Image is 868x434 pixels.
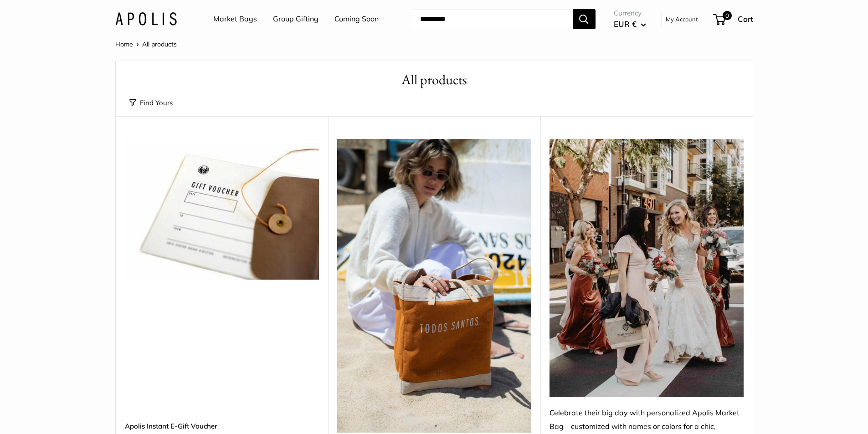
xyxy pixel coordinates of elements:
img: Celebrate their big day with personalized Apolis Market Bag—customized with names or colors for a... [550,139,744,397]
a: My Account [666,14,698,25]
span: All products [142,40,177,48]
input: Search... [413,9,573,29]
a: Coming Soon [334,12,379,26]
a: Market Bags [213,12,257,26]
button: Find Yours [129,97,173,109]
img: Apolis Instant E-Gift Voucher [125,139,319,280]
img: Apolis [115,12,177,26]
a: Apolis Instant E-Gift Voucher [125,421,319,431]
span: Currency [614,7,646,20]
a: Apolis Instant E-Gift VoucherApolis Instant E-Gift Voucher [125,139,319,280]
span: Cart [738,14,753,24]
span: 0 [722,11,731,20]
a: 0 Cart [714,12,753,26]
span: EUR € [614,19,637,29]
img: Born of golden hours and Baja air, sunwashed cognac holds the soul of summer [337,139,531,433]
a: Group Gifting [273,12,318,26]
a: Home [115,40,133,48]
h1: All products [129,70,739,90]
button: Search [573,9,596,29]
nav: Breadcrumb [115,38,177,50]
button: EUR € [614,17,646,31]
